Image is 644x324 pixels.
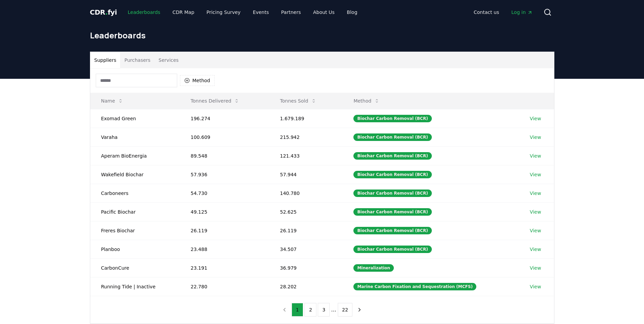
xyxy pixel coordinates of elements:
[122,6,166,18] a: Leaderboards
[180,258,269,277] td: 23.191
[338,303,353,317] button: 22
[120,52,154,68] button: Purchasers
[530,171,541,178] a: View
[530,190,541,197] a: View
[331,306,336,314] li: ...
[354,303,365,317] button: next page
[276,6,306,18] a: Partners
[154,52,183,68] button: Services
[353,283,476,290] div: Marine Carbon Fixation and Sequestration (MCFS)
[269,109,343,128] td: 1.679.189
[353,227,431,234] div: Biochar Carbon Removal (BCR)
[90,7,117,17] a: CDR.fyi
[180,240,269,258] td: 23.488
[342,6,363,18] a: Blog
[96,94,129,108] button: Name
[122,6,363,18] nav: Main
[530,265,541,271] a: View
[506,6,538,18] a: Log in
[90,30,554,41] h1: Leaderboards
[180,146,269,165] td: 89.548
[90,52,121,68] button: Suppliers
[353,115,431,122] div: Biochar Carbon Removal (BCR)
[247,6,274,18] a: Events
[269,202,343,221] td: 52.625
[90,277,180,296] td: Running Tide | Inactive
[530,209,541,215] a: View
[269,146,343,165] td: 121.433
[530,246,541,253] a: View
[530,283,541,290] a: View
[353,264,394,272] div: Mineralization
[90,240,180,258] td: Planboo
[90,146,180,165] td: Aperam BioEnergia
[269,184,343,202] td: 140.780
[180,109,269,128] td: 196.274
[90,221,180,240] td: Freres Biochar
[353,208,431,216] div: Biochar Carbon Removal (BCR)
[180,277,269,296] td: 22.780
[353,190,431,197] div: Biochar Carbon Removal (BCR)
[90,8,117,16] span: CDR fyi
[269,221,343,240] td: 26.119
[180,165,269,184] td: 57.936
[530,134,541,141] a: View
[269,258,343,277] td: 36.979
[90,184,180,202] td: Carboneers
[90,128,180,146] td: Varaha
[269,277,343,296] td: 28.202
[353,152,431,160] div: Biochar Carbon Removal (BCR)
[90,202,180,221] td: Pacific Biochar
[353,171,431,178] div: Biochar Carbon Removal (BCR)
[180,128,269,146] td: 100.609
[269,128,343,146] td: 215.942
[90,258,180,277] td: CarbonCure
[269,165,343,184] td: 57.944
[180,221,269,240] td: 26.119
[305,303,316,317] button: 2
[511,9,532,16] span: Log in
[201,6,246,18] a: Pricing Survey
[468,6,538,18] nav: Main
[180,75,215,86] button: Method
[530,115,541,122] a: View
[167,6,200,18] a: CDR Map
[90,165,180,184] td: Wakefield Biochar
[180,202,269,221] td: 49.125
[353,246,431,253] div: Biochar Carbon Removal (BCR)
[275,94,322,108] button: Tonnes Sold
[292,303,303,317] button: 1
[353,133,431,141] div: Biochar Carbon Removal (BCR)
[318,303,330,317] button: 3
[468,6,504,18] a: Contact us
[269,240,343,258] td: 34.507
[180,184,269,202] td: 54.730
[105,8,108,16] span: .
[185,94,245,108] button: Tonnes Delivered
[348,94,385,108] button: Method
[530,227,541,234] a: View
[90,109,180,128] td: Exomad Green
[308,6,340,18] a: About Us
[530,152,541,159] a: View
